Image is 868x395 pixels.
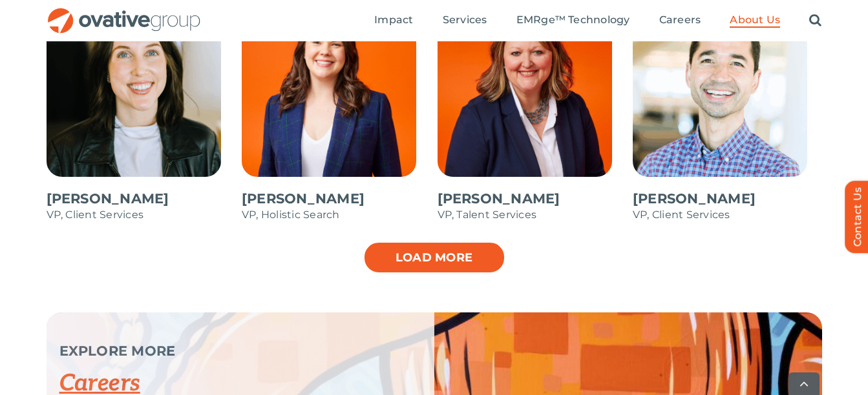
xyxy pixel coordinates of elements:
a: Load more [363,241,505,274]
a: OG_Full_horizontal_RGB [47,6,202,19]
span: Impact [374,14,413,26]
a: EMRge™ Technology [516,14,630,28]
a: Impact [374,14,413,28]
p: EXPLORE MORE [59,345,402,358]
a: Services [443,14,487,28]
a: Careers [659,14,701,28]
span: Services [443,14,487,26]
span: EMRge™ Technology [516,14,630,26]
a: About Us [730,14,780,28]
a: Search [809,14,821,28]
span: About Us [730,14,780,26]
span: Careers [659,14,701,26]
